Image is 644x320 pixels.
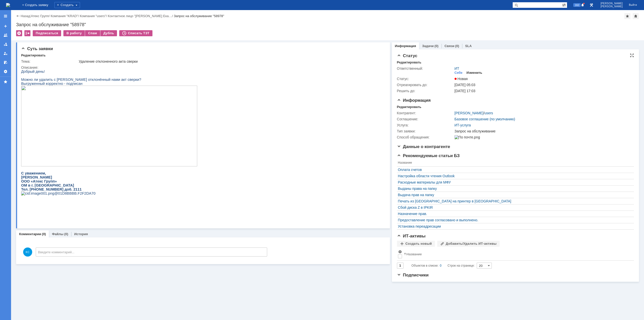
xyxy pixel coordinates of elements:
a: История [74,232,88,236]
a: Выдача прав на папку [398,193,630,197]
span: Расширенный поиск [562,2,567,7]
div: Тема: [21,59,78,63]
span: Настройки [398,250,402,254]
div: Редактировать [397,105,421,109]
div: Изменить [466,71,482,75]
a: Настройки [2,67,10,76]
a: Мои заявки [2,49,10,57]
a: Сбой диска Z в IPKIR [398,205,630,209]
div: Удалить [16,30,22,36]
a: Назначение прав. [398,212,630,216]
a: Заявки на командах [2,31,10,39]
span: 162 [573,3,581,7]
a: users [485,111,493,115]
div: (0) [64,232,68,236]
div: / [108,14,174,18]
a: SLA [465,44,472,48]
div: Удаление отклоненного акта сверки [79,59,381,63]
div: / [51,14,80,18]
img: По почте.png [455,135,480,139]
div: (0) [434,44,438,48]
div: Отреагировать до: [397,83,454,87]
div: Работа с массовостью [24,30,30,36]
a: Перейти на домашнюю страницу [6,3,10,7]
th: Название [397,160,631,167]
a: Оплата счетов [398,168,630,172]
div: Соглашение: [397,117,454,121]
span: Суть заявки [21,46,53,51]
div: Контрагент: [397,111,454,115]
a: Задачи [422,44,434,48]
a: [PERSON_NAME] [455,111,484,115]
div: (0) [42,232,46,236]
a: Расходные материалы для МФУ [398,180,630,184]
div: Ответственный: [397,66,454,70]
div: На всю страницу [630,53,634,57]
div: / [80,14,108,18]
span: [DATE] 17:03 [455,89,475,93]
a: Предоставление прав согласовано и выполнено. [398,218,630,222]
a: Выданы права на папку [398,187,630,191]
span: Информация [397,98,431,103]
div: Запрос на обслуживание "58978" [174,14,224,18]
a: Установка переадресации [398,224,630,228]
div: Услуга: [397,123,454,127]
div: Создать [54,2,80,8]
div: Описание: [21,65,382,69]
a: Создать заявку [2,22,10,30]
a: Заявки в моей ответственности [2,40,10,48]
a: Контактное лицо "[PERSON_NAME] Ека… [108,14,172,18]
div: (0) [455,44,459,48]
img: logo [6,3,10,7]
div: Запрос на обслуживание [455,129,631,133]
span: Данные о контрагенте [397,144,450,149]
div: Редактировать [21,53,46,57]
div: 0 [440,263,441,269]
a: Файлы [52,232,63,236]
span: Рекомендуемые статьи БЗ [397,153,460,158]
a: Печать из [GEOGRAPHIC_DATA] на принтер в [GEOGRAPHIC_DATA] [398,199,630,203]
div: Себе [455,71,463,75]
span: Объектов в списке: [412,264,438,267]
span: Подписчики [397,273,429,277]
span: ИТ-активы [397,234,426,238]
div: Способ обращения: [397,135,454,139]
span: [PERSON_NAME] [600,2,623,5]
span: Статус [397,53,417,58]
a: Комментарии [19,232,41,236]
div: Решить до: [397,89,454,93]
div: Тип заявки: [397,129,454,133]
div: Название [407,252,422,256]
a: Мои согласования [2,58,10,66]
div: Редактировать [397,60,421,64]
div: Добавить в избранное [624,13,630,19]
a: Компания "users" [80,14,106,18]
a: ИТ-услуга [455,123,471,127]
span: КС [23,247,32,257]
a: Назад [21,14,30,18]
a: Настройка области чтения Outlook [398,174,630,178]
div: Сделать домашней страницей [633,13,639,19]
th: Название [403,249,631,261]
div: / [31,14,51,18]
span: [PERSON_NAME] [600,5,623,8]
a: ИТ [455,66,459,70]
div: / [455,111,493,115]
span: Новая [455,77,468,81]
div: | [30,14,31,18]
a: Атекс Групп [31,14,49,18]
a: Базовое соглашение (по умолчанию) [455,117,515,121]
i: Строк на странице: [412,263,475,269]
span: [DATE] 05:03 [455,83,475,87]
a: Связи [445,44,454,48]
